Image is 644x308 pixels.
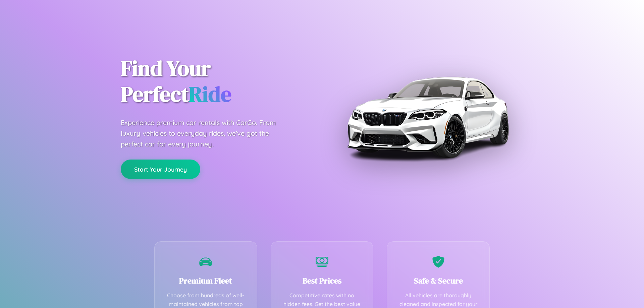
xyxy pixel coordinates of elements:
[165,275,247,286] h3: Premium Fleet
[281,275,363,286] h3: Best Prices
[121,56,312,107] h1: Find Your Perfect
[121,160,200,179] button: Start Your Journey
[397,275,479,286] h3: Safe & Secure
[189,79,231,109] span: Ride
[121,117,288,149] p: Experience premium car rentals with CarGo. From luxury vehicles to everyday rides, we've got the ...
[344,34,512,201] img: Premium BMW car rental vehicle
